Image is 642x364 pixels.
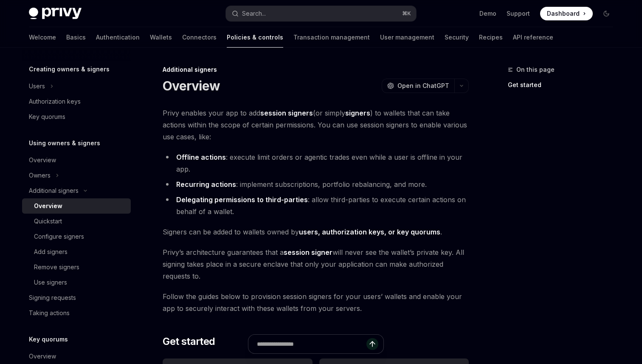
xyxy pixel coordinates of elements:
a: Wallets [150,27,172,48]
a: Taking actions [22,305,131,321]
div: Users [29,81,45,91]
li: : allow third-parties to execute certain actions on behalf of a wallet. [163,194,469,217]
a: User management [380,27,434,48]
a: Demo [479,9,496,18]
a: Welcome [29,27,56,48]
div: Overview [29,155,56,165]
div: Taking actions [29,308,70,318]
a: Recipes [479,27,503,48]
span: Privy’s architecture guarantees that a will never see the wallet’s private key. All signing takes... [163,246,469,282]
a: users, authorization keys, or key quorums [299,228,440,237]
a: Configure signers [22,229,131,244]
div: Add signers [34,247,68,257]
li: : execute limit orders or agentic trades even while a user is offline in your app. [163,151,469,175]
a: Policies & controls [227,27,283,48]
a: Authorization keys [22,94,131,109]
a: Get started [508,78,620,92]
a: Overview [22,198,131,214]
a: Dashboard [540,7,593,20]
strong: Delegating permissions to third-parties [176,195,308,204]
button: Send message [366,338,378,350]
button: Open in ChatGPT [382,79,454,93]
div: Configure signers [34,231,84,242]
button: Search...⌘K [226,6,416,21]
div: Search... [242,8,266,19]
a: Support [507,9,530,18]
a: Security [445,27,469,48]
h5: Using owners & signers [29,138,100,148]
strong: Recurring actions [176,180,236,189]
span: Follow the guides below to provision session signers for your users’ wallets and enable your app ... [163,291,469,314]
a: Add signers [22,244,131,260]
a: API reference [513,27,553,48]
a: Overview [22,152,131,168]
span: Open in ChatGPT [397,82,449,90]
a: Use signers [22,275,131,290]
h1: Overview [163,78,220,93]
a: Remove signers [22,260,131,275]
div: Use signers [34,277,67,288]
strong: session signer [284,248,332,257]
span: Signers can be added to wallets owned by . [163,226,469,238]
a: Connectors [182,27,217,48]
h5: Creating owners & signers [29,64,110,74]
div: Owners [29,170,51,181]
a: Basics [66,27,86,48]
a: Key quorums [22,109,131,124]
span: Privy enables your app to add (or simply ) to wallets that can take actions within the scope of c... [163,107,469,143]
div: Key quorums [29,112,65,122]
span: On this page [516,65,555,75]
div: Additional signers [29,186,79,196]
span: Dashboard [547,9,580,18]
div: Signing requests [29,293,76,303]
div: Overview [34,201,62,211]
div: Authorization keys [29,96,81,107]
strong: signers [345,109,370,117]
h5: Key quorums [29,334,68,344]
a: Signing requests [22,290,131,305]
button: Toggle dark mode [600,7,613,20]
li: : implement subscriptions, portfolio rebalancing, and more. [163,178,469,190]
strong: session signers [260,109,313,117]
a: Transaction management [293,27,370,48]
a: Authentication [96,27,140,48]
div: Additional signers [163,65,469,74]
div: Quickstart [34,216,62,226]
strong: Offline actions [176,153,226,161]
a: Quickstart [22,214,131,229]
span: ⌘ K [402,10,411,17]
img: dark logo [29,8,82,20]
div: Remove signers [34,262,79,272]
a: Overview [22,349,131,364]
div: Overview [29,351,56,361]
